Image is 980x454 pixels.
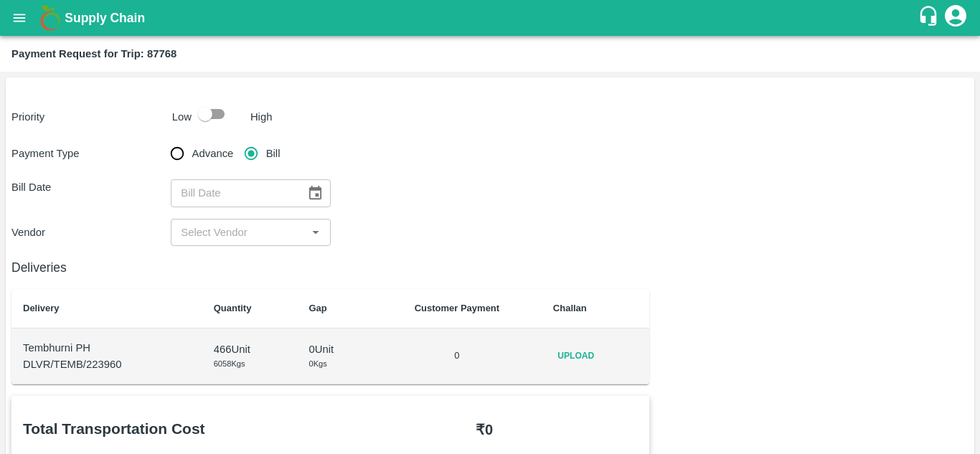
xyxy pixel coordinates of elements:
[553,303,587,313] b: Challan
[918,5,943,31] div: customer-support
[11,224,171,240] p: Vendor
[36,4,65,32] img: logo
[23,356,191,372] p: DLVR/TEMB/223960
[175,223,302,242] input: Select Vendor
[65,11,145,25] b: Supply Chain
[65,8,918,28] a: Supply Chain
[308,359,326,368] span: 0 Kgs
[943,3,969,33] div: account of current user
[306,223,325,242] button: Open
[372,328,542,384] td: 0
[308,303,326,313] b: Gap
[11,146,171,161] p: Payment Type
[214,303,252,313] b: Quantity
[3,1,36,34] button: open drawer
[172,109,192,125] p: Low
[553,346,599,366] span: Upload
[11,257,649,278] h6: Deliveries
[171,179,296,207] input: Bill Date
[308,341,360,357] p: 0 Unit
[23,340,191,356] p: Tembhurni PH
[23,420,205,437] b: Total Transportation Cost
[11,109,166,125] p: Priority
[214,341,286,357] p: 466 Unit
[415,303,499,313] b: Customer Payment
[11,48,176,60] b: Payment Request for Trip: 87768
[266,146,281,161] span: Bill
[301,179,329,207] button: Choose date
[11,179,171,195] p: Bill Date
[250,109,273,125] p: High
[23,303,60,313] b: Delivery
[214,359,245,368] span: 6058 Kgs
[192,146,234,161] span: Advance
[476,422,493,438] b: ₹ 0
